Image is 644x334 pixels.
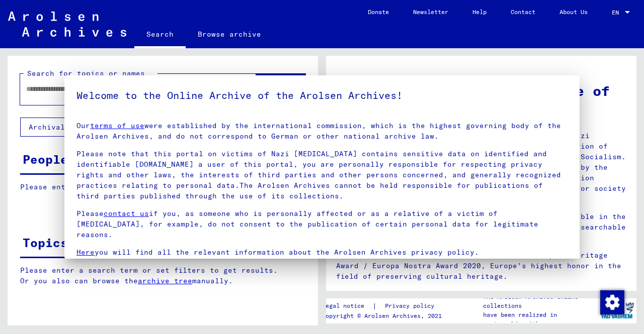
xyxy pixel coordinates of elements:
[76,121,568,142] p: Our were established by the international commission, which is the highest governing body of the ...
[76,87,568,103] h5: Welcome to the Online Archive of the Arolsen Archives!
[104,209,149,218] a: contact us
[600,290,624,314] img: Change consent
[76,248,95,257] a: Here
[90,121,144,130] a: terms of use
[76,149,568,201] p: Please note that this portal on victims of Nazi [MEDICAL_DATA] contains sensitive data on identif...
[600,290,624,314] div: Change consent
[76,208,568,240] p: Please if you, as someone who is personally affected or as a relative of a victim of [MEDICAL_DAT...
[76,247,568,258] p: you will find all the relevant information about the Arolsen Archives privacy policy.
